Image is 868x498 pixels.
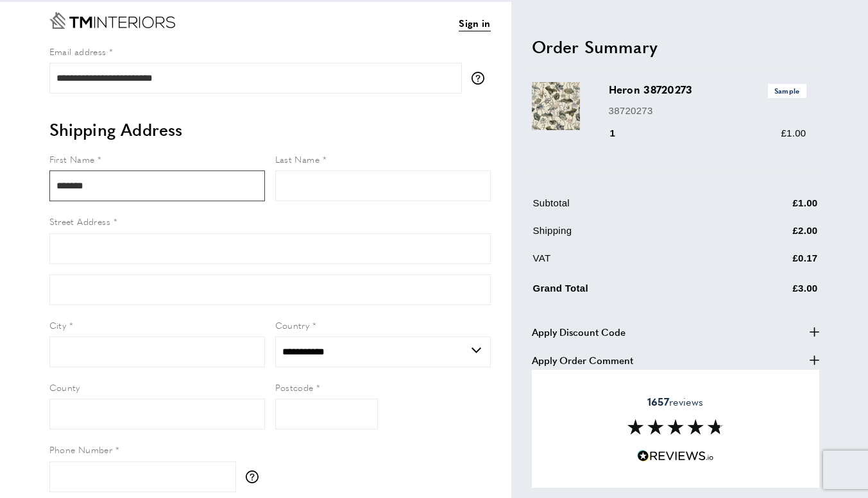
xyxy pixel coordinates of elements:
p: 38720273 [609,103,806,118]
h2: Shipping Address [49,118,491,141]
button: More information [246,470,265,483]
span: County [49,381,80,394]
td: £3.00 [729,278,818,306]
img: Heron 38720273 [532,82,580,130]
td: £2.00 [729,223,818,248]
span: City [49,319,67,331]
img: Reviews section [627,419,724,435]
span: Email address [49,45,106,58]
span: Last Name [275,153,320,165]
div: 1 [609,126,634,141]
span: Street Address [49,215,111,228]
td: £1.00 [729,195,818,220]
img: Reviews.io 5 stars [637,450,714,462]
td: Grand Total [533,278,728,306]
span: Phone Number [49,443,113,456]
span: Postcode [275,381,314,394]
a: Go to Home page [49,12,175,29]
h3: Heron 38720273 [609,82,806,97]
span: Apply Discount Code [532,324,625,339]
td: Subtotal [533,195,728,220]
span: reviews [647,395,703,408]
td: Shipping [533,223,728,248]
span: £1.00 [781,128,806,138]
td: £0.17 [729,251,818,276]
span: Country [275,319,310,331]
td: VAT [533,251,728,276]
strong: 1657 [647,394,669,409]
span: First Name [49,153,95,165]
span: Sample [768,84,806,97]
a: Sign in [459,15,490,31]
span: Apply Order Comment [532,352,633,367]
h2: Order Summary [532,35,819,58]
button: More information [472,72,491,85]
